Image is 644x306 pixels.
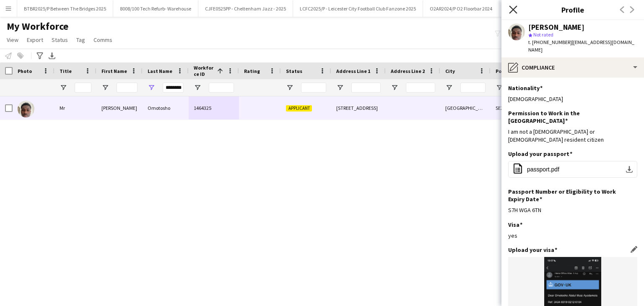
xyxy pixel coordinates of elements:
[244,68,260,74] span: Rating
[101,84,109,91] button: Open Filter Menu
[194,84,201,91] button: Open Filter Menu
[460,83,486,93] input: City Filter Input
[508,232,637,239] div: yes
[508,109,631,124] h3: Permission to Work in the [GEOGRAPHIC_DATA]
[445,68,455,74] span: City
[3,34,22,45] a: View
[508,128,637,143] div: I am not a [DEMOGRAPHIC_DATA] or [DEMOGRAPHIC_DATA] resident citizen
[163,83,184,93] input: Last Name Filter Input
[209,83,234,93] input: Workforce ID Filter Input
[527,166,559,173] span: passport.pdf
[501,4,644,15] h3: Profile
[55,96,96,119] div: Mr
[508,246,557,254] h3: Upload your visa
[533,31,553,38] span: Not rated
[96,96,143,119] div: [PERSON_NAME]
[101,68,127,74] span: First Name
[528,39,572,45] span: t. [PHONE_NUMBER]
[48,34,71,45] a: Status
[93,36,112,44] span: Comms
[440,96,491,119] div: [GEOGRAPHIC_DATA]
[148,68,172,74] span: Last Name
[508,206,637,214] div: S7H WGA 6TN
[391,84,398,91] button: Open Filter Menu
[528,23,584,31] div: [PERSON_NAME]
[496,84,503,91] button: Open Filter Menu
[18,68,32,74] span: Photo
[7,20,68,33] span: My Workforce
[286,68,302,74] span: Status
[90,34,116,45] a: Comms
[18,101,34,117] img: Abdul-Muiz Omotosho
[351,83,381,93] input: Address Line 1 Filter Input
[391,68,425,74] span: Address Line 2
[406,83,435,93] input: Address Line 2 Filter Input
[60,84,67,91] button: Open Filter Menu
[27,36,43,44] span: Export
[528,39,634,53] span: | [EMAIL_ADDRESS][DOMAIN_NAME]
[336,84,344,91] button: Open Filter Menu
[445,84,453,91] button: Open Filter Menu
[117,83,138,93] input: First Name Filter Input
[47,51,57,61] app-action-btn: Export XLSX
[75,83,91,93] input: Title Filter Input
[501,57,644,78] div: Compliance
[286,84,293,91] button: Open Filter Menu
[194,65,214,77] span: Workforce ID
[499,0,576,17] button: O2AR2025/P O2 Floor Bar FY26
[293,0,423,17] button: LCFC2025/P - Leicester City Football Club Fanzone 2025
[76,36,85,44] span: Tag
[143,96,189,119] div: Omotosho
[508,161,637,178] button: passport.pdf
[113,0,198,17] button: 8008/100 Tech Refurb- Warehouse
[508,150,572,158] h3: Upload your passport
[17,0,113,17] button: BTBR2025/P Between The Bridges 2025
[423,0,499,17] button: O2AR2024/P O2 Floorbar 2024
[508,95,637,103] div: [DEMOGRAPHIC_DATA]
[148,84,155,91] button: Open Filter Menu
[508,221,522,228] h3: Visa
[286,105,312,112] span: Applicant
[508,84,543,92] h3: Nationality
[496,68,519,74] span: Post Code
[52,36,68,44] span: Status
[23,34,47,45] a: Export
[198,0,293,17] button: CJFE0525PP - Cheltenham Jazz - 2025
[508,188,631,203] h3: Passport Number or Eligibility to Work Expiry Date
[301,83,326,93] input: Status Filter Input
[331,96,386,119] div: [STREET_ADDRESS]
[60,68,72,74] span: Title
[35,51,45,61] app-action-btn: Advanced filters
[73,34,88,45] a: Tag
[336,68,370,74] span: Address Line 1
[7,36,18,44] span: View
[189,96,239,119] div: 1464325
[491,96,541,119] div: SE2 0RH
